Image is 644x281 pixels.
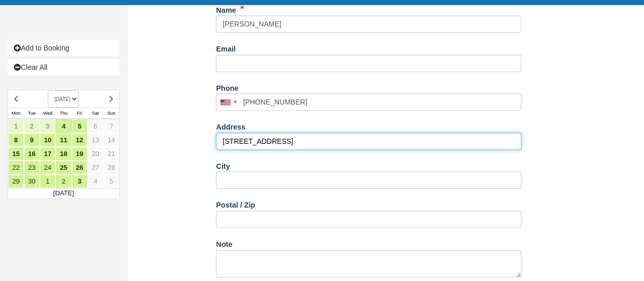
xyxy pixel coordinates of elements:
[216,158,230,172] label: City
[216,196,255,211] label: Postal / Zip
[216,118,245,133] label: Address
[72,147,88,161] a: 19
[103,147,119,161] a: 21
[24,133,40,147] a: 9
[88,174,103,188] a: 4
[103,161,119,174] a: 28
[8,59,120,75] a: Clear All
[88,133,103,147] a: 13
[40,108,55,119] th: Wed
[55,133,71,147] a: 11
[8,174,24,188] a: 29
[216,2,236,16] label: Name
[55,161,71,174] a: 25
[103,133,119,147] a: 14
[103,174,119,188] a: 5
[55,119,71,133] a: 4
[72,133,88,147] a: 12
[216,40,235,55] label: Email
[103,119,119,133] a: 7
[40,147,55,161] a: 17
[24,161,40,174] a: 23
[40,161,55,174] a: 24
[24,147,40,161] a: 16
[8,108,24,119] th: Mon
[55,147,71,161] a: 18
[216,94,240,110] div: United States: +1
[8,147,24,161] a: 15
[103,108,119,119] th: Sun
[55,108,71,119] th: Thu
[88,119,103,133] a: 6
[40,174,55,188] a: 1
[88,147,103,161] a: 20
[8,133,24,147] a: 8
[24,174,40,188] a: 30
[8,40,120,56] a: Add to Booking
[72,119,88,133] a: 5
[88,108,103,119] th: Sat
[216,236,232,250] label: Note
[72,174,88,188] a: 3
[24,108,40,119] th: Tue
[216,80,238,94] label: Phone
[24,119,40,133] a: 2
[8,161,24,174] a: 22
[8,119,24,133] a: 1
[8,189,120,199] td: [DATE]
[88,161,103,174] a: 27
[40,133,55,147] a: 10
[72,108,88,119] th: Fri
[40,119,55,133] a: 3
[72,161,88,174] a: 26
[55,174,71,188] a: 2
